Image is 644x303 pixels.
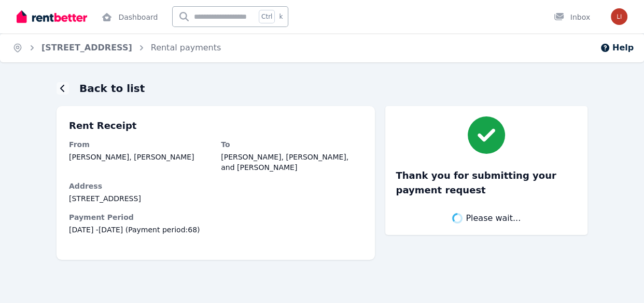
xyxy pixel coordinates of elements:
dt: Payment Period [69,212,362,222]
dt: Address [69,181,362,191]
button: Help [600,42,634,54]
img: Erlinda Yagui [611,8,627,25]
h3: Thank you for submitting your payment request [396,168,577,197]
span: k [279,12,283,21]
div: Inbox [554,12,590,22]
dd: [STREET_ADDRESS] [69,193,362,204]
img: RentBetter [17,9,87,24]
dt: To [221,139,362,150]
dt: From [69,139,211,150]
a: [STREET_ADDRESS] [41,43,132,52]
p: Rent Receipt [69,118,362,133]
span: [DATE] - [DATE] (Payment period: 68 ) [69,225,362,235]
span: Ctrl [259,10,275,23]
h1: Back to list [79,81,145,96]
dd: [PERSON_NAME], [PERSON_NAME], and [PERSON_NAME] [221,152,362,173]
a: Rental payments [151,43,221,52]
dd: [PERSON_NAME], [PERSON_NAME] [69,152,211,162]
span: Please wait... [466,212,521,225]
